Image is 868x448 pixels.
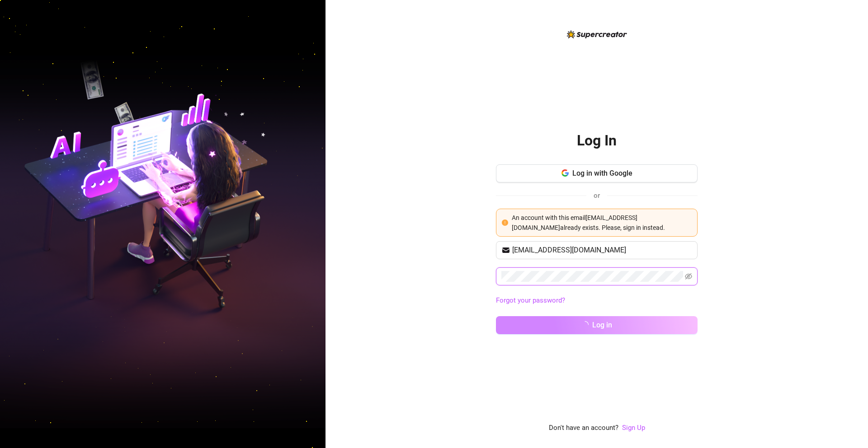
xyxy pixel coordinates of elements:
[622,424,645,432] a: Sign Up
[496,295,698,306] a: Forgot your password?
[580,320,590,330] span: loading
[496,316,698,334] button: Log in
[512,214,665,231] span: An account with this email [EMAIL_ADDRESS][DOMAIN_NAME] already exists. Please, sign in instead.
[549,423,618,434] span: Don't have an account?
[512,245,692,256] input: Your email
[622,423,645,434] a: Sign Up
[496,296,565,304] a: Forgot your password?
[592,321,612,329] span: Log in
[567,30,627,38] img: logo-BBDzfeDw.svg
[685,273,692,280] span: eye-invisible
[502,219,508,226] span: exclamation-circle
[577,131,617,150] h2: Log In
[594,191,600,200] span: or
[572,169,632,177] span: Log in with Google
[496,164,698,182] button: Log in with Google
